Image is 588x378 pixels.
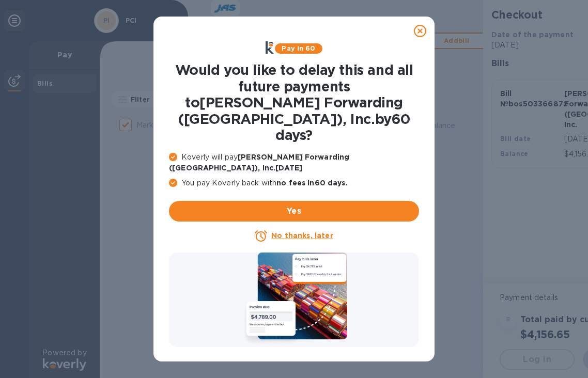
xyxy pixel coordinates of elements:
b: Pay in 60 [282,44,315,52]
span: Yes [177,205,411,217]
b: no fees in 60 days . [276,179,347,187]
p: Koverly will pay [169,152,419,174]
b: [PERSON_NAME] Forwarding ([GEOGRAPHIC_DATA]), Inc. [DATE] [169,153,349,172]
p: You pay Koverly back with [169,178,419,188]
h1: Would you like to delay this and all future payments to [PERSON_NAME] Forwarding ([GEOGRAPHIC_DAT... [169,62,419,144]
u: No thanks, later [271,231,333,240]
button: Yes [169,201,419,222]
